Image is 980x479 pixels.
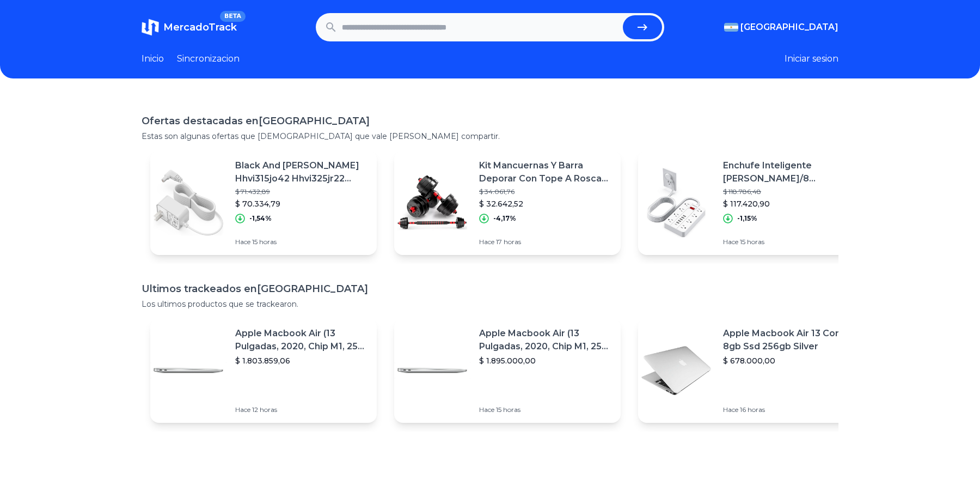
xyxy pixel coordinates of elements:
img: Featured image [150,165,226,241]
p: $ 70.334,79 [235,198,368,209]
button: [GEOGRAPHIC_DATA] [724,21,838,34]
a: Featured imageKit Mancuernas Y Barra Deporar Con Tope A Rosca 15 Kg Discos Pvc Color Negro$ 34.06... [394,150,621,255]
p: Hace 16 horas [723,405,856,414]
p: $ 71.432,89 [235,187,368,196]
p: $ 678.000,00 [723,355,856,366]
a: Featured imageEnchufe Inteligente [PERSON_NAME]/8 [PERSON_NAME]/6 Usb/[PERSON_NAME]/15 Pi$ 118.78... [638,150,865,255]
a: Featured imageApple Macbook Air (13 Pulgadas, 2020, Chip M1, 256 Gb De Ssd, 8 Gb De Ram) - Plata$... [150,318,377,423]
span: MercadoTrack [163,21,237,33]
p: -4,17% [493,214,516,223]
p: Apple Macbook Air 13 Core I5 8gb Ssd 256gb Silver [723,327,856,353]
p: Los ultimos productos que se trackearon. [142,299,838,310]
p: Kit Mancuernas Y Barra Deporar Con Tope A Rosca 15 Kg Discos Pvc Color Negro [479,159,612,185]
p: Hace 12 horas [235,405,368,414]
p: -1,54% [249,214,272,223]
a: MercadoTrackBETA [142,19,237,36]
span: [GEOGRAPHIC_DATA] [740,21,838,34]
button: Iniciar sesion [785,52,838,65]
img: Featured image [638,332,714,409]
h1: Ofertas destacadas en [GEOGRAPHIC_DATA] [142,113,838,129]
p: -1,15% [737,214,757,223]
a: Featured imageBlack And [PERSON_NAME] Hhvi315jo42 Hhvi325jr22 Cable$ 71.432,89$ 70.334,79-1,54%Ha... [150,150,377,255]
img: Featured image [638,165,714,241]
p: $ 1.803.859,06 [235,355,368,366]
p: Apple Macbook Air (13 Pulgadas, 2020, Chip M1, 256 Gb De Ssd, 8 Gb De Ram) - Plata [479,327,612,353]
p: Apple Macbook Air (13 Pulgadas, 2020, Chip M1, 256 Gb De Ssd, 8 Gb De Ram) - Plata [235,327,368,353]
p: $ 34.061,76 [479,187,612,196]
p: $ 118.786,48 [723,187,856,196]
p: Hace 17 horas [479,238,612,246]
p: Black And [PERSON_NAME] Hhvi315jo42 Hhvi325jr22 Cable [235,159,368,185]
a: Featured imageApple Macbook Air (13 Pulgadas, 2020, Chip M1, 256 Gb De Ssd, 8 Gb De Ram) - Plata$... [394,318,621,423]
a: Inicio [142,52,164,65]
span: BETA [220,11,246,22]
img: MercadoTrack [142,19,159,36]
img: Featured image [394,165,470,241]
p: Enchufe Inteligente [PERSON_NAME]/8 [PERSON_NAME]/6 Usb/[PERSON_NAME]/15 Pi [723,159,856,185]
p: $ 32.642,52 [479,198,612,209]
p: $ 1.895.000,00 [479,355,612,366]
p: Hace 15 horas [723,238,856,246]
img: Featured image [150,332,226,409]
h1: Ultimos trackeados en [GEOGRAPHIC_DATA] [142,281,838,296]
p: Hace 15 horas [235,238,368,246]
img: Argentina [724,23,738,32]
a: Featured imageApple Macbook Air 13 Core I5 8gb Ssd 256gb Silver$ 678.000,00Hace 16 horas [638,318,865,423]
p: Hace 15 horas [479,405,612,414]
p: $ 117.420,90 [723,198,856,209]
a: Sincronizacion [177,52,240,65]
img: Featured image [394,332,470,409]
p: Estas son algunas ofertas que [DEMOGRAPHIC_DATA] que vale [PERSON_NAME] compartir. [142,131,838,142]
